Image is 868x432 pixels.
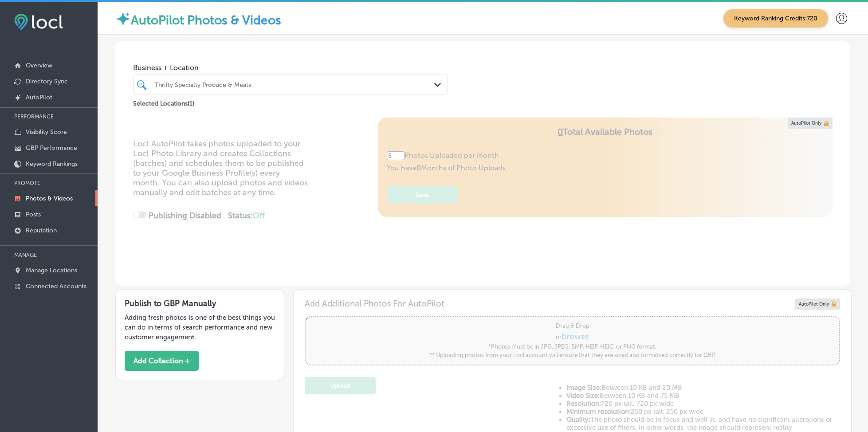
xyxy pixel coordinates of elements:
[26,283,86,290] p: Connected Accounts
[125,298,275,308] h3: Publish to GBP Manually
[26,128,67,136] p: Visibility Score
[115,11,131,27] img: autopilot-icon
[131,13,281,27] label: AutoPilot Photos & Videos
[26,211,41,218] p: Posts
[26,195,73,202] p: Photos & Videos
[125,351,199,371] button: Add Collection +
[26,160,78,168] p: Keyword Rankings
[133,63,448,72] span: Business + Location
[26,78,68,85] p: Directory Sync
[14,14,63,30] img: fda3e92497d09a02dc62c9cd864e3231.png
[26,227,57,234] p: Reputation
[26,267,77,274] p: Manage Locations
[26,144,77,152] p: GBP Performance
[26,62,52,69] p: Overview
[125,313,275,342] p: Adding fresh photos is one of the best things you can do in terms of search performance and new c...
[26,94,52,101] p: AutoPilot
[155,81,435,88] div: Thrifty Specialty Produce & Meats
[133,96,194,107] p: Selected Locations ( 1 )
[723,9,828,27] span: Keyword Ranking Credits: 720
